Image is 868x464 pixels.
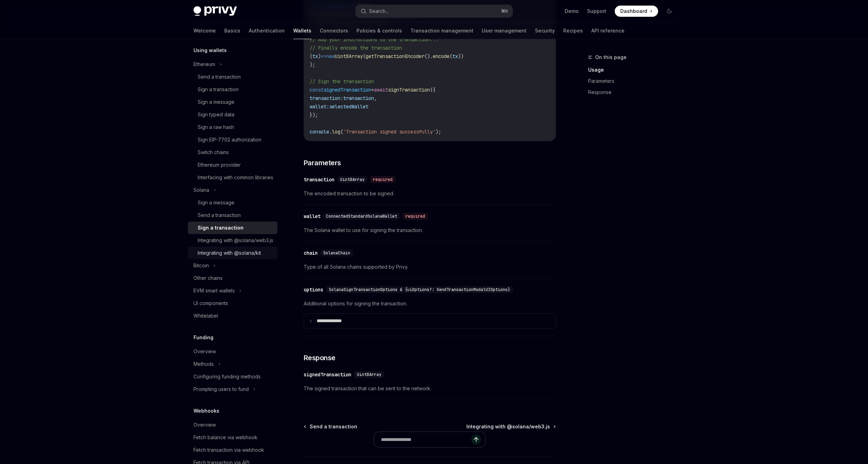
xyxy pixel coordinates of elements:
[193,261,209,270] div: Bitcoin
[332,129,340,135] span: log
[193,299,228,307] div: UI components
[188,370,277,383] a: Configuring funding methods
[329,129,332,135] span: .
[193,407,219,415] h5: Webhooks
[369,7,389,15] div: Search...
[466,423,555,430] a: Integrating with @solana/web3.js
[188,310,277,322] a: Whitelabel
[193,421,216,429] div: Overview
[193,186,209,194] div: Solana
[410,22,473,39] a: Transaction management
[198,123,234,131] div: Sign a raw hash
[224,22,240,39] a: Basics
[310,53,312,59] span: (
[188,444,277,456] a: Fetch transaction via webhook
[188,345,277,358] a: Overview
[193,46,227,55] h5: Using wallets
[188,83,277,96] a: Sign a transaction
[188,209,277,222] a: Send a transaction
[193,347,216,356] div: Overview
[304,384,556,393] span: The signed transaction that can be sent to the network.
[188,419,277,431] a: Overview
[370,176,395,183] div: required
[198,173,273,182] div: Interfacing with common libraries
[198,98,234,106] div: Sign a message
[482,22,527,39] a: User management
[430,87,436,93] span: ({
[188,297,277,310] a: UI components
[620,8,647,15] span: Dashboard
[198,224,244,232] div: Sign a transaction
[466,423,550,430] span: Integrating with @solana/web3.js
[193,433,257,442] div: Fetch balance via webhook
[371,87,374,93] span: =
[335,53,363,59] span: Uint8Array
[193,6,237,16] img: dark logo
[193,385,249,393] div: Prompting users to fund
[343,129,436,135] span: 'Transaction signed successfully'
[357,372,381,377] span: Uint8Array
[304,249,318,256] div: chain
[188,159,277,171] a: Ethereum provider
[198,110,234,119] div: Sign typed data
[310,36,438,43] span: // Add your instructions to the transaction...
[374,87,388,93] span: await
[310,45,402,51] span: // Finally encode the transaction
[310,87,324,93] span: const
[433,53,450,59] span: encode
[193,360,214,368] div: Methods
[188,196,277,209] a: Sign a message
[340,177,365,182] span: Uint8Array
[343,95,374,101] span: transaction
[304,189,556,198] span: The encoded transaction to be signed.
[304,176,334,183] div: transaction
[356,5,513,17] button: Search...⌘K
[664,6,675,17] button: Toggle dark mode
[324,87,371,93] span: signedTransaction
[310,61,315,68] span: );
[188,121,277,133] a: Sign a raw hash
[188,247,277,259] a: Integrating with @solana/kit
[310,103,329,110] span: wallet:
[188,133,277,146] a: Sign EIP-7702 authorization
[188,431,277,444] a: Fetch balance via webhook
[587,8,606,15] a: Support
[374,95,377,101] span: ,
[304,213,320,220] div: wallet
[565,8,579,15] a: Demo
[310,423,357,430] span: Send a transaction
[193,22,216,39] a: Welcome
[326,53,335,59] span: new
[188,234,277,247] a: Integrating with @solana/web3.js
[188,171,277,184] a: Interfacing with common libraries
[249,22,285,39] a: Authentication
[340,129,343,135] span: (
[304,286,323,293] div: options
[304,226,556,234] span: The Solana wallet to use for signing the transaction.
[304,299,556,308] span: Additional options for signing the transaction.
[388,87,430,93] span: signTransaction
[198,236,273,245] div: Integrating with @solana/web3.js
[312,53,318,59] span: tx
[198,211,241,219] div: Send a transaction
[198,73,241,81] div: Send a transaction
[310,95,343,101] span: transaction:
[436,129,441,135] span: );
[188,146,277,159] a: Switch chains
[193,333,213,342] h5: Funding
[329,103,368,110] span: selectedWallet
[310,129,329,135] span: console
[188,108,277,121] a: Sign typed data
[188,71,277,83] a: Send a transaction
[363,53,366,59] span: (
[304,371,351,378] div: signedTransaction
[458,53,464,59] span: ))
[450,53,452,59] span: (
[563,22,583,39] a: Recipes
[424,53,433,59] span: ().
[471,435,481,444] button: Send message
[588,87,680,98] a: Response
[304,353,336,363] span: Response
[198,85,239,94] div: Sign a transaction
[198,249,261,257] div: Integrating with @solana/kit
